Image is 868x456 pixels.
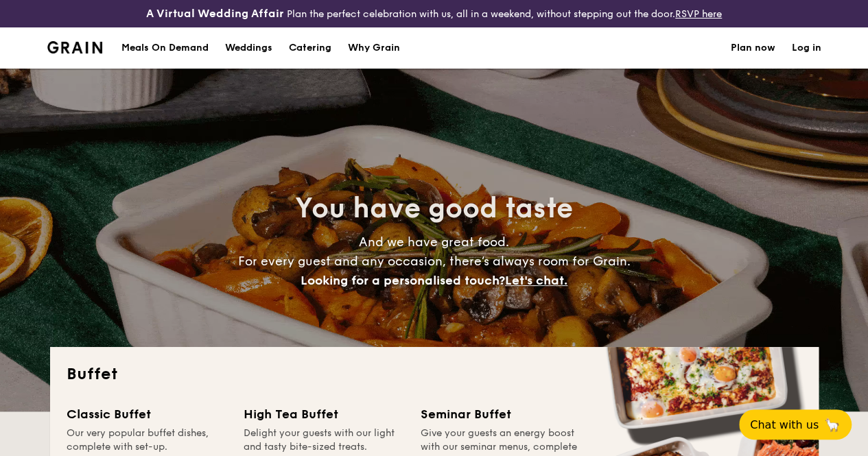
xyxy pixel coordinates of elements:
span: And we have great food. For every guest and any occasion, there’s always room for Grain. [238,235,631,288]
h1: Catering [289,27,331,69]
a: Why Grain [340,27,408,69]
a: Log in [792,27,821,69]
div: Weddings [225,27,272,69]
span: 🦙 [824,417,841,433]
span: Let's chat. [505,273,567,288]
img: Grain [47,41,103,53]
span: You have good taste [295,192,573,225]
a: Weddings [217,27,281,69]
a: RSVP here [675,8,722,20]
button: Chat with us🦙 [739,409,852,440]
a: Plan now [731,27,775,69]
h4: A Virtual Wedding Affair [146,5,284,22]
span: Chat with us [750,418,819,431]
div: Why Grain [348,27,400,69]
a: Catering [281,27,340,69]
span: Looking for a personalised touch? [301,273,505,288]
div: Classic Buffet [67,405,227,424]
div: High Tea Buffet [244,405,404,424]
div: Meals On Demand [121,27,209,69]
div: Plan the perfect celebration with us, all in a weekend, without stepping out the door. [145,5,723,22]
div: Seminar Buffet [421,405,581,424]
a: Meals On Demand [113,27,217,69]
h2: Buffet [67,363,802,385]
a: Logotype [47,41,103,53]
